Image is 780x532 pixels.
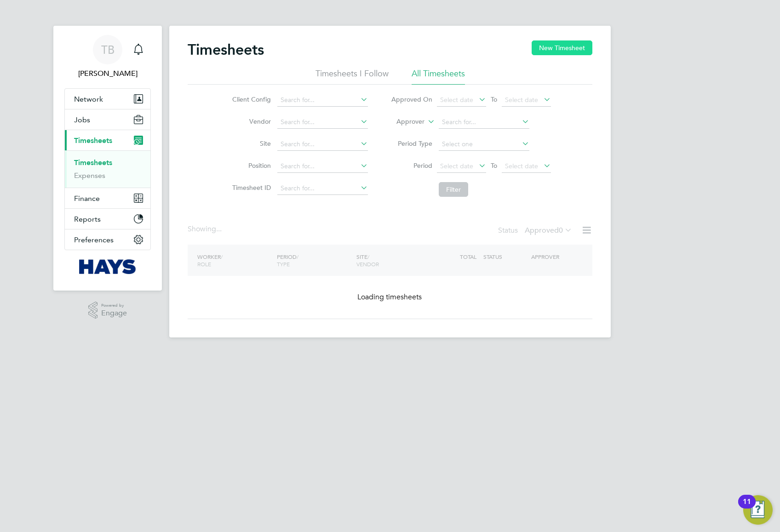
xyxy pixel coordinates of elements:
span: Reports [74,215,101,223]
label: Approved On [391,95,432,103]
span: Timesheets [74,136,112,145]
input: Search for... [277,138,368,151]
label: Approved [525,226,572,235]
img: hays-logo-retina.png [79,259,137,274]
label: Vendor [229,117,271,126]
div: Showing [188,224,224,234]
span: Network [74,95,103,103]
span: Powered by [101,302,127,309]
div: Timesheets [65,150,150,188]
span: Select date [505,96,538,104]
label: Site [229,139,271,148]
input: Search for... [439,116,529,129]
span: To [488,160,500,172]
div: Status [498,224,574,237]
a: Powered byEngage [88,302,127,319]
nav: Main navigation [53,26,162,291]
input: Search for... [277,94,368,107]
input: Search for... [277,160,368,173]
label: Period [391,161,432,170]
span: Select date [440,162,473,170]
span: Preferences [74,235,114,244]
label: Approver [383,117,424,126]
input: Select one [439,138,529,151]
button: Jobs [65,109,150,130]
span: Engage [101,309,127,317]
button: Open Resource Center, 11 new notifications [743,495,773,525]
span: 0 [559,226,563,235]
button: New Timesheet [532,40,592,55]
input: Search for... [277,116,368,129]
span: Select date [440,96,473,104]
span: ... [216,224,222,234]
div: 11 [743,502,751,514]
button: Timesheets [65,130,150,150]
h2: Timesheets [188,40,264,59]
a: TB[PERSON_NAME] [64,35,151,79]
label: Client Config [229,95,271,103]
span: Tommy Bowdery [64,68,151,79]
li: Timesheets I Follow [315,68,389,85]
span: Jobs [74,115,90,124]
li: All Timesheets [412,68,465,85]
label: Period Type [391,139,432,148]
span: TB [101,44,115,56]
button: Network [65,89,150,109]
label: Position [229,161,271,170]
span: Select date [505,162,538,170]
input: Search for... [277,182,368,195]
a: Timesheets [74,158,112,167]
a: Go to home page [64,259,151,274]
a: Expenses [74,171,105,180]
button: Finance [65,188,150,208]
button: Reports [65,209,150,229]
button: Filter [439,182,468,197]
span: To [488,93,500,105]
label: Timesheet ID [229,183,271,192]
span: Finance [74,194,100,203]
button: Preferences [65,229,150,250]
